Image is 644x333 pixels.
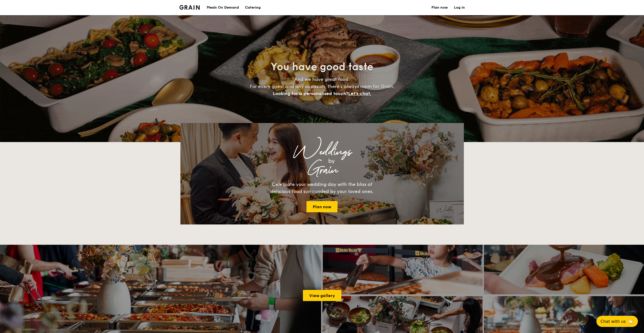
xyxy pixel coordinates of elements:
[225,166,419,175] div: Grain
[244,156,419,166] div: by
[303,290,341,301] a: View gallery
[179,5,200,10] img: Grain
[225,147,419,156] div: Weddings
[265,181,379,195] div: Celebrate your wedding day with the bliss of delicious food surrounded by your loved ones.
[596,316,638,327] button: Chat with us🦙
[306,201,338,212] a: Plan now
[179,5,200,10] a: Logotype
[180,118,464,123] div: Loading menus magically...
[628,319,634,324] span: 🦙
[600,319,626,324] span: Chat with us
[348,91,371,96] span: Let's chat.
